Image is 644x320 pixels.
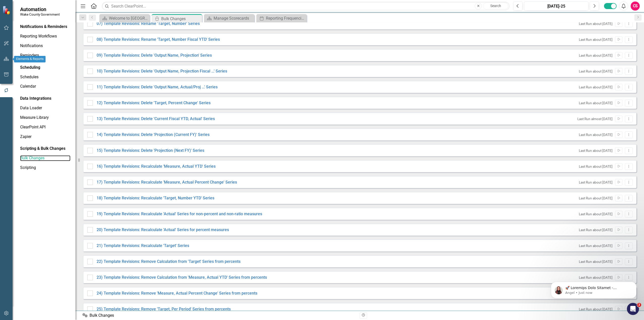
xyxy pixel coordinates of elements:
[97,306,231,312] a: 25) Template Revisions: Remove 'Target, Per Period' Series from percents
[631,2,640,11] button: CS
[20,115,70,121] a: Measure Library
[97,132,210,138] a: 14) Template Revisions: Delete 'Projection (Current FY)' Series
[97,148,204,154] a: 15) Template Revisions: Delete 'Projection (Next FY)' Series
[579,53,613,58] small: Last Run about [DATE]
[579,37,613,42] small: Last Run about [DATE]
[258,15,305,21] a: Reporting Frequencies
[97,195,214,201] a: 18) Template Revisions: Recalculate 'Target, Number YTD' Series
[20,155,70,161] a: Bulk Changes
[20,43,70,49] a: Notifications
[97,37,220,43] a: 08) Template Revisions: Rename 'Target, Number Fiscal YTD' Series
[579,21,613,26] small: Last Run about [DATE]
[3,6,12,15] img: ClearPoint Strategy
[579,164,613,169] small: Last Run about [DATE]
[637,303,641,307] span: 2
[543,271,644,306] iframe: Intercom notifications message
[97,84,218,90] a: 11) Template Revisions: Delete 'Output Name, Actual/Proj ...' Series
[579,101,613,105] small: Last Run about [DATE]
[579,180,613,185] small: Last Run about [DATE]
[97,227,229,233] a: 20) Template Revisions: Recalculate 'Actual' Series for percent measures
[97,116,215,122] a: 13) Template Revisions: Delete 'Current Fiscal YTD, Actual' Series
[20,65,40,70] div: Scheduling
[579,228,613,232] small: Last Run about [DATE]
[97,53,212,58] a: 09) Template Revisions: Delete 'Output Name, Projection' Series
[20,12,60,16] small: Wake County Government
[524,2,588,11] button: [DATE]-25
[97,164,216,169] a: 16) Template Revisions: Recalculate 'Measure, Actual YTD' Series
[266,15,305,21] div: Reporting Frequencies
[579,132,613,137] small: Last Run about [DATE]
[577,117,613,121] small: Last Run almost [DATE]
[579,243,613,248] small: Last Run about [DATE]
[20,96,51,101] div: Data Integrations
[579,212,613,217] small: Last Run about [DATE]
[483,3,508,10] button: Search
[20,84,70,89] a: Calendar
[20,165,70,171] a: Scripting
[20,53,70,58] a: Reminders
[97,211,262,217] a: 19) Template Revisions: Recalculate 'Actual' Series for non-percent and non-ratio measures
[579,259,613,264] small: Last Run about [DATE]
[526,3,587,9] div: [DATE]-25
[161,16,201,22] div: Bulk Changes
[97,291,257,296] a: 24) Template Revisions: Remove 'Measure, Actual Percent Change' Series from percents
[579,85,613,90] small: Last Run about [DATE]
[97,68,227,74] a: 10) Template Revisions: Delete 'Output Name, Projection Fiscal ...' Series
[101,15,148,21] a: Welcome to [GEOGRAPHIC_DATA]
[97,180,237,185] a: 17) Template Revisions: Recalculate 'Measure, Actual Percent Change' Series
[83,313,356,318] div: Bulk Changes
[579,69,613,74] small: Last Run about [DATE]
[627,303,639,315] iframe: Intercom live chat
[20,74,70,80] a: Schedules
[97,100,211,106] a: 12) Template Revisions: Delete 'Target, Percent Change' Series
[214,15,253,21] div: Manage Scorecards
[20,105,70,111] a: Data Loader
[97,243,189,249] a: 21) Template Revisions: Recalculate 'Target' Series
[205,15,253,21] a: Manage Scorecards
[579,148,613,153] small: Last Run about [DATE]
[579,307,613,312] small: Last Run about [DATE]
[490,4,501,8] span: Search
[109,15,148,21] div: Welcome to [GEOGRAPHIC_DATA]
[20,134,70,140] a: Zapier
[579,196,613,201] small: Last Run about [DATE]
[102,2,509,11] input: Search ClearPoint...
[20,6,60,12] span: Automation
[20,24,67,30] div: Notifications & Reminders
[20,146,65,152] div: Scripting & Bulk Changes
[20,33,70,39] a: Reporting Workflows
[97,275,267,280] a: 23) Template Revisions: Remove Calculation from 'Measure, Actual YTD' Series from percents
[97,21,200,27] a: 07) Template Revisions: Rename 'Target, Number' Series
[20,124,70,130] a: ClearPoint API
[14,56,46,62] div: Elements & Reports
[97,259,240,265] a: 22) Template Revisions: Remove Calculation from 'Target' Series from percents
